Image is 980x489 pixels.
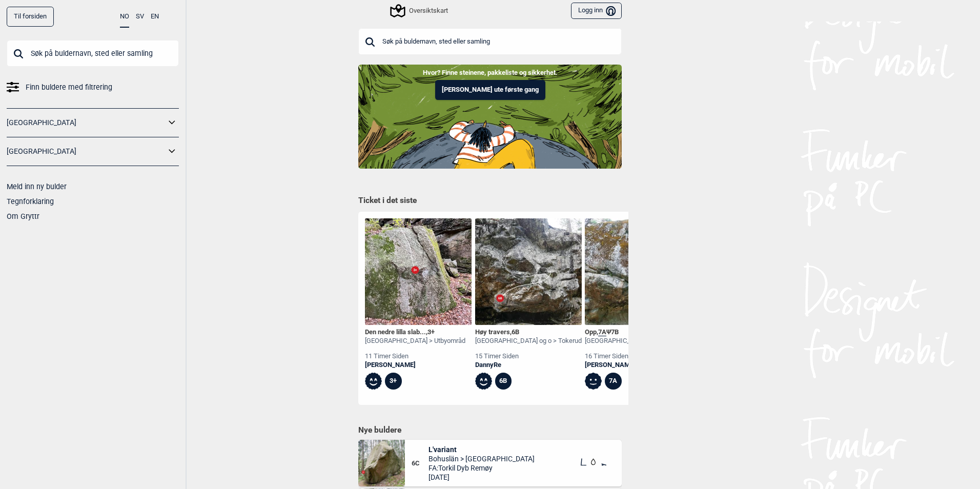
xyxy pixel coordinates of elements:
[8,68,972,78] p: Hvor? Finne steinene, pakkeliste og sikkerhet.
[358,195,622,207] h1: Ticket i det siste
[7,7,54,27] a: Til forsiden
[7,197,54,206] a: Tegnforklaring
[428,454,535,463] span: Bohuslän > [GEOGRAPHIC_DATA]
[26,80,112,95] span: Finn buldere med filtrering
[428,445,535,454] span: L'variant
[365,352,465,361] div: 11 timer siden
[428,463,535,473] span: FA: Torkil Dyb Remøy
[7,40,179,67] input: Søk på buldernavn, sted eller samling
[7,182,67,191] a: Meld inn ny bulder
[7,80,179,95] a: Finn buldere med filtrering
[358,28,622,55] input: Søk på buldernavn, sted eller samling
[427,328,435,336] span: 3+
[136,7,144,27] button: SV
[358,425,622,435] h1: Nye buldere
[475,328,582,337] div: Høy travers ,
[151,7,159,27] button: EN
[605,373,622,390] div: 7A
[120,7,129,28] button: NO
[365,361,465,370] a: [PERSON_NAME]
[598,328,606,336] span: 7A
[585,218,691,325] img: Opp_190314
[7,212,39,220] a: Om Gryttr
[7,144,166,159] a: [GEOGRAPHIC_DATA]
[358,440,405,486] img: Lvariant
[358,65,622,168] img: Indoor to outdoor
[365,218,472,325] img: Den nedre lilla slabben
[7,115,166,130] a: [GEOGRAPHIC_DATA]
[365,337,465,345] div: [GEOGRAPHIC_DATA] > Utbyområd
[585,328,691,337] div: Opp , Ψ
[495,373,512,390] div: 6B
[475,352,582,361] div: 15 timer siden
[512,328,519,336] span: 6B
[358,440,622,486] div: Lvariant6CL'variantBohuslän > [GEOGRAPHIC_DATA]FA:Torkil Dyb Remøy[DATE]
[585,337,691,345] div: [GEOGRAPHIC_DATA] og o > Tokerud
[435,80,545,100] button: [PERSON_NAME] ute første gang
[475,337,582,345] div: [GEOGRAPHIC_DATA] og o > Tokerud
[475,218,582,325] img: Hoy travers 190425
[412,459,428,468] span: 6C
[571,3,622,19] button: Logg inn
[475,361,582,370] a: DannyRe
[428,473,535,482] span: [DATE]
[611,328,619,336] span: 7B
[585,361,691,370] a: [PERSON_NAME]
[392,5,448,17] div: Oversiktskart
[365,328,465,337] div: Den nedre lilla slab... ,
[585,352,691,361] div: 16 timer siden
[385,373,402,390] div: 3+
